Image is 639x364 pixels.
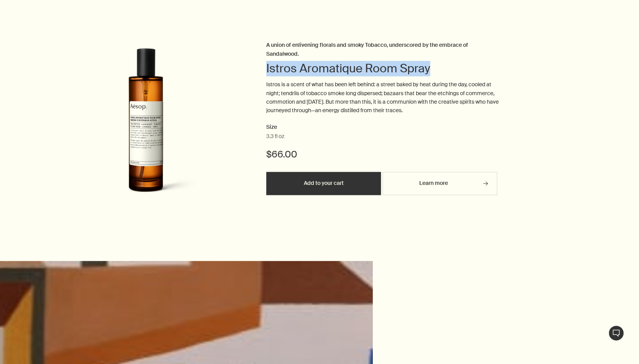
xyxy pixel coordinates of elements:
[266,61,499,76] h2: Istros Aromatique Room Spray
[266,41,499,59] h3: A union of enlivening florals and smoky Tobacco, underscored by the embrace of Sandalwood.
[266,133,284,140] span: 3.3 fl oz
[608,325,624,341] button: Live Assistance
[266,80,499,115] p: Istros is a scent of what has been left behind: a street baked by heat during the day, cooled at ...
[78,48,213,203] img: Istros Aromatique Room Spray in amber glass bottle
[266,123,499,132] h2: Size
[382,172,497,195] a: Learn more
[266,148,297,161] span: $66.00
[266,172,381,195] button: Add to your cart - $66.00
